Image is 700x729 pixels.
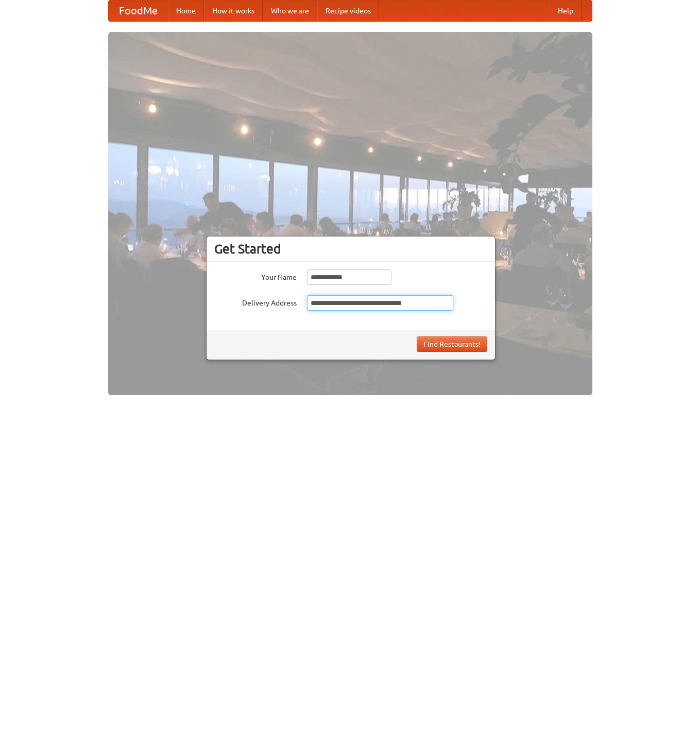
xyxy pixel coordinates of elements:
label: Delivery Address [214,295,297,308]
a: Recipe videos [317,1,379,21]
a: Home [168,1,204,21]
h3: Get Started [214,241,487,257]
a: How it works [204,1,263,21]
a: Who we are [263,1,317,21]
a: FoodMe [109,1,168,21]
a: Help [550,1,582,21]
button: Find Restaurants! [417,336,487,352]
label: Your Name [214,269,297,282]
